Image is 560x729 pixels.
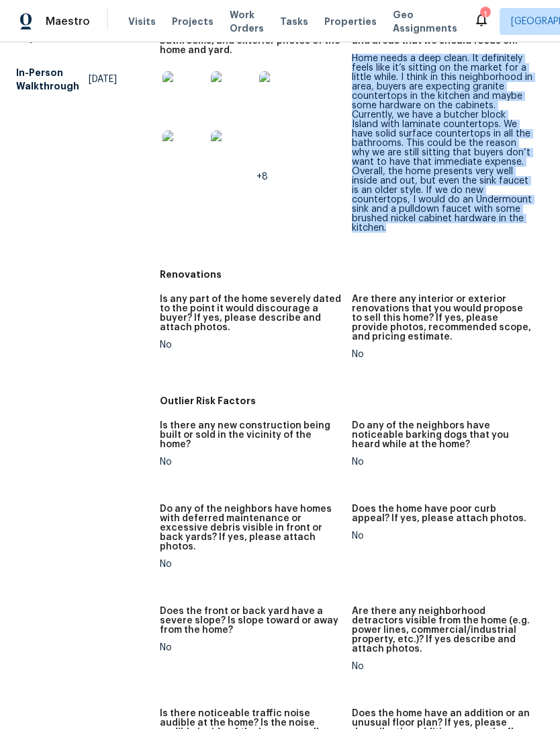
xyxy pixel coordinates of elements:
[46,15,90,28] span: Maestro
[16,61,117,98] a: In-Person Walkthrough[DATE]
[128,15,156,28] span: Visits
[352,421,533,449] h5: Do any of the neighbors have noticeable barking dogs that you heard while at the home?
[352,350,533,359] div: No
[393,8,457,35] span: Geo Assignments
[160,607,341,635] h5: Does the front or back yard have a severe slope? Is slope toward or away from the home?
[280,17,308,26] span: Tasks
[324,15,377,28] span: Properties
[89,73,117,86] span: [DATE]
[160,560,341,569] div: No
[160,457,341,467] div: No
[160,295,341,332] h5: Is any part of the home severely dated to the point it would discourage a buyer? If yes, please d...
[352,54,533,233] div: Home needs a deep clean. It definitely feels like it’s sitting on the market for a little while. ...
[352,295,533,342] h5: Are there any interior or exterior renovations that you would propose to sell this home? If yes, ...
[352,504,533,523] h5: Does the home have poor curb appeal? If yes, please attach photos.
[16,66,89,93] h5: In-Person Walkthrough
[352,457,533,467] div: No
[160,643,341,652] div: No
[230,8,264,35] span: Work Orders
[160,268,544,281] h5: Renovations
[352,531,533,541] div: No
[172,15,214,28] span: Projects
[160,421,341,449] h5: Is there any new construction being built or sold in the vicinity of the home?
[256,172,268,182] span: +8
[352,607,533,654] h5: Are there any neighborhood detractors visible from the home (e.g. power lines, commercial/industr...
[160,394,544,408] h5: Outlier Risk Factors
[160,340,341,350] div: No
[160,504,341,551] h5: Do any of the neighbors have homes with deferred maintenance or excessive debris visible in front...
[480,8,489,22] div: 1
[352,662,533,671] div: No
